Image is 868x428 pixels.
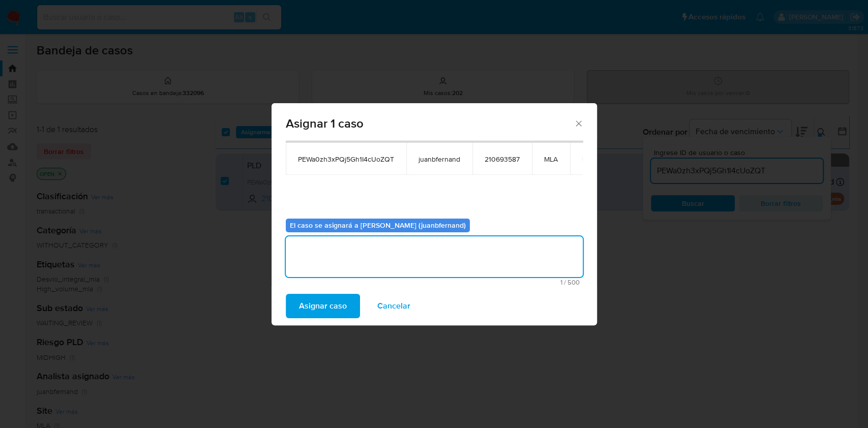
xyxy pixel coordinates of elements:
span: Cancelar [377,295,410,317]
button: Cancelar [364,294,424,318]
span: 210693587 [485,155,520,164]
b: El caso se asignará a [PERSON_NAME] (juanbfernand) [290,220,466,230]
button: icon-button [582,152,594,165]
span: Asignar 1 caso [286,117,574,130]
span: PEWa0zh3xPQj5Gh1I4cUoZQT [298,155,394,164]
div: assign-modal [272,103,597,325]
span: Máximo 500 caracteres [289,279,580,286]
span: juanbfernand [418,155,460,164]
span: MLA [544,155,558,164]
span: Asignar caso [299,295,347,317]
button: Asignar caso [286,294,360,318]
button: Cerrar ventana [574,118,583,128]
